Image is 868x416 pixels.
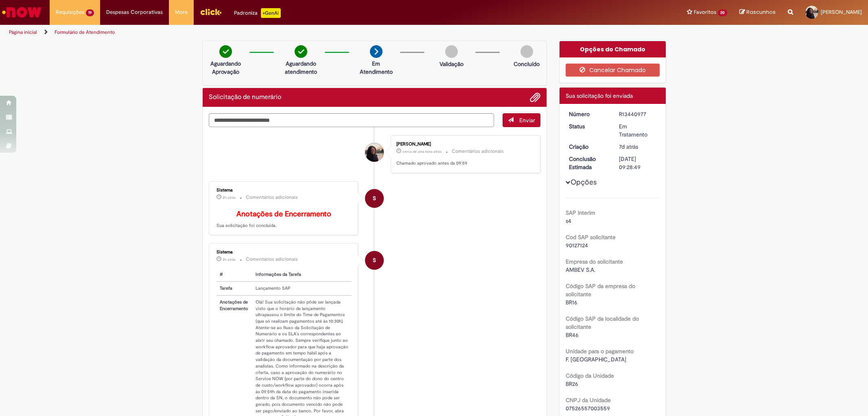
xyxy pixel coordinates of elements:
div: System [365,189,384,208]
small: Comentários adicionais [452,148,504,155]
span: 2h atrás [223,257,236,262]
span: 7d atrás [619,143,638,150]
b: SAP Interim [566,209,595,216]
span: More [175,8,188,16]
span: Requisições [56,8,84,16]
span: Rascunhos [746,8,776,16]
span: Enviar [519,117,535,124]
p: Sua solicitação foi concluída. [216,210,352,229]
div: Padroniza [234,8,281,18]
div: Sistema [216,188,352,193]
span: AMBEV S.A. [566,266,595,273]
th: Tarefa [216,282,253,295]
img: check-circle-green.png [295,45,307,58]
time: 29/08/2025 11:40:21 [402,149,442,154]
a: Página inicial [9,29,37,35]
time: 22/08/2025 16:58:15 [619,143,638,150]
div: Em Tratamento [619,122,657,139]
th: # [216,268,253,282]
div: Opções do Chamado [560,41,666,57]
small: Comentários adicionais [246,256,298,263]
span: BR46 [566,331,579,339]
span: 90127124 [566,242,588,249]
a: Rascunhos [739,9,776,16]
div: Sistema [216,250,352,255]
p: Aguardando Aprovação [206,59,245,76]
div: 22/08/2025 16:58:15 [619,143,657,151]
b: Unidade para o pagamento [566,348,634,355]
dt: Status [563,122,613,130]
span: Despesas Corporativas [106,8,163,16]
div: Camily Vitoria Silva Sousa [365,143,384,162]
a: Formulário de Atendimento [55,29,115,35]
span: cerca de uma hora atrás [402,149,442,154]
span: S [373,251,376,270]
img: check-circle-green.png [219,45,232,58]
time: 29/08/2025 10:56:25 [223,195,236,200]
span: BR26 [566,380,578,387]
span: s4 [566,217,571,225]
time: 29/08/2025 10:56:23 [223,257,236,262]
p: Validação [439,60,464,68]
b: Cod SAP solicitante [566,233,616,241]
img: img-circle-grey.png [445,45,458,58]
p: Em Atendimento [356,59,396,76]
small: Comentários adicionais [246,194,298,201]
b: CNPJ da Unidade [566,396,611,404]
img: ServiceNow [1,4,43,20]
span: Favoritos [694,8,716,16]
b: Código SAP da empresa do solicitante [566,282,635,298]
span: BR16 [566,299,577,306]
h2: Solicitação de numerário Histórico de tíquete [209,94,281,101]
img: click_logo_yellow_360x200.png [200,6,222,18]
div: [PERSON_NAME] [396,142,532,147]
p: Chamado aprovado antes da 09:59 [396,160,532,167]
div: [DATE] 09:28:49 [619,155,657,171]
button: Enviar [503,113,540,127]
p: +GenAi [261,8,281,18]
b: Código da Unidade [566,372,614,379]
span: 07526557003559 [566,405,610,412]
div: System [365,251,384,270]
p: Aguardando atendimento [281,59,321,76]
span: 19 [86,9,94,16]
dt: Criação [563,143,613,151]
img: arrow-next.png [370,45,383,58]
div: R13440977 [619,110,657,118]
img: img-circle-grey.png [520,45,533,58]
button: Cancelar Chamado [566,64,660,77]
button: Adicionar anexos [530,92,540,103]
span: S [373,189,376,208]
p: Concluído [514,60,540,68]
textarea: Digite sua mensagem aqui... [209,113,494,127]
td: Lançamento SAP [252,282,352,295]
span: [PERSON_NAME] [821,9,862,15]
th: Informações da Tarefa [252,268,352,282]
span: Sua solicitação foi enviada [566,92,633,99]
span: F. [GEOGRAPHIC_DATA] [566,356,626,363]
span: 2h atrás [223,195,236,200]
b: Empresa do solicitante [566,258,623,265]
dt: Número [563,110,613,118]
b: Código SAP da localidade do solicitante [566,315,639,330]
dt: Conclusão Estimada [563,155,613,171]
ul: Trilhas de página [6,25,573,40]
b: Anotações de Encerramento [236,209,331,219]
span: 20 [718,9,727,16]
